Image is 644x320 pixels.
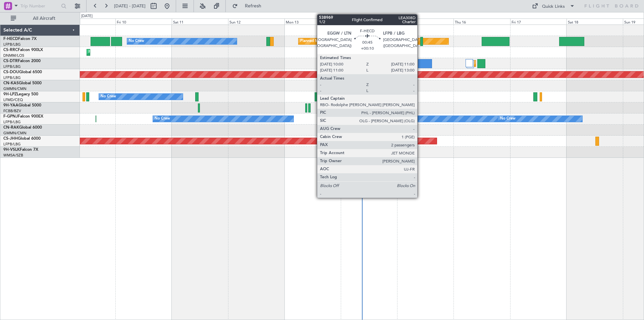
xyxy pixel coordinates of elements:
[3,86,26,91] a: GMMN/CMN
[3,103,18,107] span: 9H-YAA
[529,1,578,11] button: Quick Links
[20,1,59,11] input: Trip Number
[542,3,565,10] div: Quick Links
[3,64,21,69] a: LFPB/LBG
[3,120,21,125] a: LFPB/LBG
[155,114,170,124] div: No Crew
[3,131,26,136] a: GMMN/CMN
[228,18,284,25] div: Sun 12
[229,1,269,11] button: Refresh
[3,70,19,74] span: CS-DOU
[3,97,23,102] a: LFMD/CEQ
[101,92,116,102] div: No Crew
[3,59,41,63] a: CS-DTRFalcon 2000
[3,115,18,119] span: F-GPNJ
[239,4,267,8] span: Refresh
[3,153,23,158] a: WMSA/SZB
[3,48,43,52] a: CS-RRCFalcon 900LX
[341,18,397,25] div: Tue 14
[115,18,172,25] div: Fri 10
[3,92,17,96] span: 9H-LPZ
[129,36,144,46] div: No Crew
[300,36,406,46] div: Planned Maint [GEOGRAPHIC_DATA] ([GEOGRAPHIC_DATA])
[3,92,38,96] a: 9H-LPZLegacy 500
[3,142,21,147] a: LFPB/LBG
[3,115,43,119] a: F-GPNJFalcon 900EX
[89,47,158,57] div: Planned Maint Lagos ([PERSON_NAME])
[3,81,19,85] span: CN-KAS
[3,126,19,130] span: CN-RAK
[3,59,18,63] span: CS-DTR
[284,18,341,25] div: Mon 13
[3,103,41,107] a: 9H-YAAGlobal 5000
[475,58,509,68] div: Planned Maint Sofia
[342,114,358,124] div: No Crew
[172,18,228,25] div: Sat 11
[510,18,567,25] div: Fri 17
[3,37,37,41] a: F-HECDFalcon 7X
[3,148,20,152] span: 9H-VSLK
[3,48,18,52] span: CS-RRC
[3,70,42,74] a: CS-DOUGlobal 6500
[59,18,115,25] div: Thu 9
[567,18,623,25] div: Sat 18
[3,137,18,141] span: CS-JHH
[3,37,18,41] span: F-HECD
[7,13,73,24] button: All Aircraft
[3,108,21,113] a: FCBB/BZV
[3,42,21,47] a: LFPB/LBG
[3,148,38,152] a: 9H-VSLKFalcon 7X
[3,137,41,141] a: CS-JHHGlobal 6000
[17,16,71,21] span: All Aircraft
[397,18,453,25] div: Wed 15
[3,81,42,85] a: CN-KASGlobal 5000
[500,114,516,124] div: No Crew
[81,13,93,19] div: [DATE]
[3,126,42,130] a: CN-RAKGlobal 6000
[114,3,146,9] span: [DATE] - [DATE]
[3,75,21,80] a: LFPB/LBG
[453,18,510,25] div: Thu 16
[3,53,24,58] a: DNMM/LOS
